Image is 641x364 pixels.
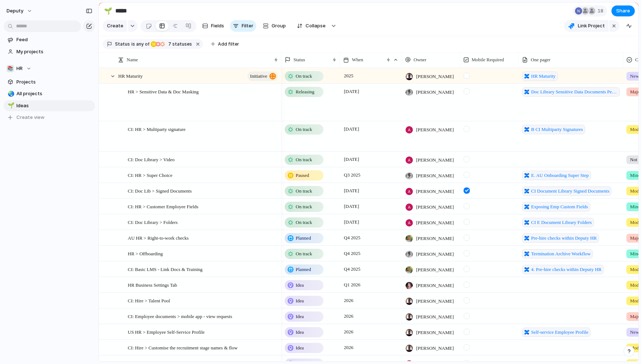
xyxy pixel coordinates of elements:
a: 🌏All projects [4,88,95,99]
button: 7 statuses [150,40,193,48]
span: My projects [16,48,92,55]
a: 4. Pre-hire checks within Deputy HR [522,265,604,274]
span: Link Project [578,22,605,30]
a: Exposing Emp Custom Fields [522,202,590,212]
span: [PERSON_NAME] [416,251,454,258]
span: On track [296,219,312,226]
span: Pre-hire checks within Deputy HR [531,235,597,242]
span: On track [296,126,312,133]
span: statuses [166,41,192,47]
a: B CI Multiparty Signatures [522,125,585,134]
a: HR Maturity [522,71,558,81]
span: [PERSON_NAME] [416,282,454,289]
span: HR > Sensitive Data & Doc Masking [128,87,199,96]
span: CI: Doc Library > Video [128,155,174,163]
span: [PERSON_NAME] [416,329,454,336]
span: AU HR > Right-to-work checks [128,233,189,242]
span: [PERSON_NAME] [416,235,454,242]
span: Q4 2025 [342,249,362,258]
span: [DATE] [342,155,361,164]
span: On track [296,156,312,163]
button: 🌱 [102,5,114,17]
span: initiative [250,71,267,81]
span: CI: Hire > Talent Pool [128,296,170,305]
span: All projects [16,90,92,97]
span: 2025 [342,71,355,80]
button: deputy [3,5,36,17]
button: 🌏 [7,90,14,97]
button: Add filter [207,39,243,49]
a: Feed [4,34,95,45]
span: CI: Doc Lib > Signed Documents [128,186,192,195]
span: [DATE] [342,186,361,195]
span: [PERSON_NAME] [416,219,454,226]
button: Group [259,20,289,32]
a: Pre-hire checks within Deputy HR [522,233,599,243]
span: CI: HR > Multiparty signature [128,125,185,133]
a: CI Document Library Signed Documents [522,186,611,196]
div: 📚 [7,65,14,72]
button: isany of [130,40,151,48]
span: HR Maturity [118,71,143,80]
button: 📚HR [4,63,95,74]
span: [DATE] [342,202,361,211]
span: Fields [211,22,224,30]
span: CI: Doc Library > Folders [128,218,178,226]
div: 🌱 [104,6,112,16]
div: 🌱Ideas [4,100,95,111]
span: Owner [414,56,426,63]
a: CI E Document Library Folders [522,218,594,227]
button: 🌱 [7,102,14,109]
span: [DATE] [342,125,361,133]
span: Doc Library Sensitive Data Documents Permissions [531,88,618,96]
span: B CI Multiparty Signatures [531,126,583,133]
span: Create view [16,114,45,121]
button: Share [611,5,635,16]
span: CI E Document Library Folders [531,219,592,226]
a: Self-service Employee Profile [522,328,591,337]
span: [PERSON_NAME] [416,345,454,352]
span: Mobile Required [472,56,504,63]
span: Filter [242,22,253,30]
span: Create [107,22,123,30]
span: 4. Pre-hire checks within Deputy HR [531,266,602,273]
span: On track [296,187,312,195]
button: Create [103,20,127,32]
span: [PERSON_NAME] [416,266,454,274]
span: Planned [296,266,311,273]
span: HR [16,65,23,72]
span: Exposing Emp Custom Fields [531,203,588,210]
span: Group [272,22,286,30]
span: 2026 [342,312,355,321]
div: 🌱 [8,101,13,110]
span: Name [127,56,138,63]
span: Add filter [218,41,239,47]
span: 7 [166,41,172,47]
a: E. AU Onboarding Super Step [522,171,591,180]
span: Idea [296,313,304,320]
button: Collapse [292,20,329,32]
span: any of [135,41,149,47]
span: Q1 2026 [342,280,362,289]
span: On track [296,203,312,210]
span: 2026 [342,296,355,305]
span: CI: Employee documents > mobile app - view requests [128,312,232,320]
span: Releasing [296,88,314,96]
span: Share [616,7,630,15]
span: Q4 2025 [342,265,362,274]
span: [DATE] [342,218,361,226]
span: US HR > Employee Self-Service Profile [128,328,205,336]
a: My projects [4,46,95,57]
span: [PERSON_NAME] [416,204,454,211]
span: [PERSON_NAME] [416,126,454,133]
button: Create view [4,112,95,123]
span: 18 [598,7,606,15]
span: 2026 [342,328,355,336]
span: 2026 [342,343,355,352]
a: Termination Archive Workflow [522,249,593,259]
span: [PERSON_NAME] [416,73,454,80]
span: Ideas [16,102,92,109]
span: Q3 2025 [342,171,362,179]
button: initiative [247,71,278,81]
